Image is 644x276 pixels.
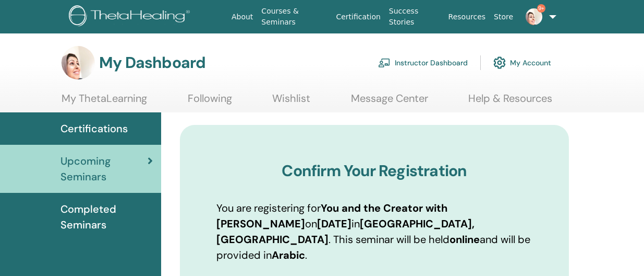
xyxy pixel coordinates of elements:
span: Certifications [60,121,128,136]
b: online [449,233,480,246]
a: Help & Resources [468,92,552,112]
img: logo.png [69,5,193,29]
a: Message Center [351,92,428,112]
a: Instructor Dashboard [378,51,468,74]
a: About [227,7,257,27]
a: My Account [493,51,551,74]
a: Wishlist [272,92,310,112]
img: chalkboard-teacher.svg [378,58,391,67]
b: [DATE] [317,217,351,231]
a: Following [188,92,232,112]
a: Store [490,7,517,27]
a: Resources [444,7,490,27]
b: Arabic [272,248,305,262]
span: Upcoming Seminars [60,153,148,185]
img: default.png [62,46,95,79]
a: Success Stories [385,2,444,32]
h3: Confirm Your Registration [216,162,532,180]
a: Courses & Seminars [257,2,332,32]
b: You and the Creator with [PERSON_NAME] [216,201,447,231]
a: Certification [332,7,384,27]
img: default.png [526,8,542,25]
span: Completed Seminars [60,201,153,233]
a: My ThetaLearning [62,92,147,112]
h3: My Dashboard [99,53,205,72]
img: cog.svg [493,54,506,72]
p: You are registering for on in . This seminar will be held and will be provided in . [216,200,532,263]
span: 9+ [537,4,545,13]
